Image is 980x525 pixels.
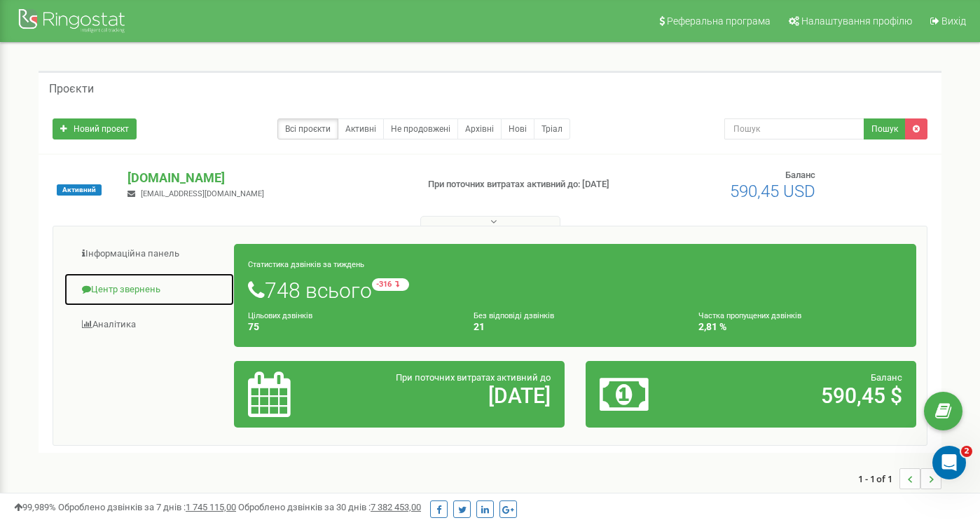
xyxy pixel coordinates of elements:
nav: ... [858,454,941,503]
a: Аналiтика [64,308,235,342]
a: Архівні [457,118,502,139]
p: [DOMAIN_NAME] [127,169,405,187]
h2: 590,45 $ [708,384,902,407]
a: Тріал [534,118,570,139]
h4: 75 [248,322,452,332]
span: [EMAIL_ADDRESS][DOMAIN_NAME] [141,189,264,198]
h5: Проєкти [49,83,94,95]
small: Статистика дзвінків за тиждень [248,260,364,269]
span: 99,989% [14,502,56,512]
span: Активний [57,184,102,196]
u: 7 382 453,00 [371,502,421,512]
small: Без відповіді дзвінків [474,311,554,320]
span: 590,45 USD [730,182,815,201]
a: Інформаційна панель [64,237,235,271]
a: Нові [501,118,534,139]
u: 1 745 115,00 [186,502,236,512]
span: При поточних витратах активний до [396,372,551,383]
span: Налаштування профілю [801,15,912,27]
a: Новий проєкт [53,118,137,139]
span: Реферальна програма [667,15,771,27]
input: Пошук [724,118,864,139]
iframe: Intercom live chat [932,446,966,479]
h2: [DATE] [356,384,551,407]
span: Баланс [871,372,902,383]
h4: 21 [474,322,677,332]
h1: 748 всього [248,278,902,302]
a: Центр звернень [64,273,235,307]
span: 1 - 1 of 1 [858,468,899,489]
span: Баланс [785,170,815,180]
a: Всі проєкти [277,118,338,139]
span: Оброблено дзвінків за 30 днів : [238,502,421,512]
h4: 2,81 % [698,322,902,332]
a: Активні [338,118,384,139]
button: Пошук [864,118,906,139]
small: -316 [372,278,409,291]
span: Вихід [941,15,966,27]
small: Частка пропущених дзвінків [698,311,801,320]
small: Цільових дзвінків [248,311,312,320]
p: При поточних витратах активний до: [DATE] [428,178,631,191]
a: Не продовжені [383,118,458,139]
span: 2 [961,446,972,457]
span: Оброблено дзвінків за 7 днів : [58,502,236,512]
